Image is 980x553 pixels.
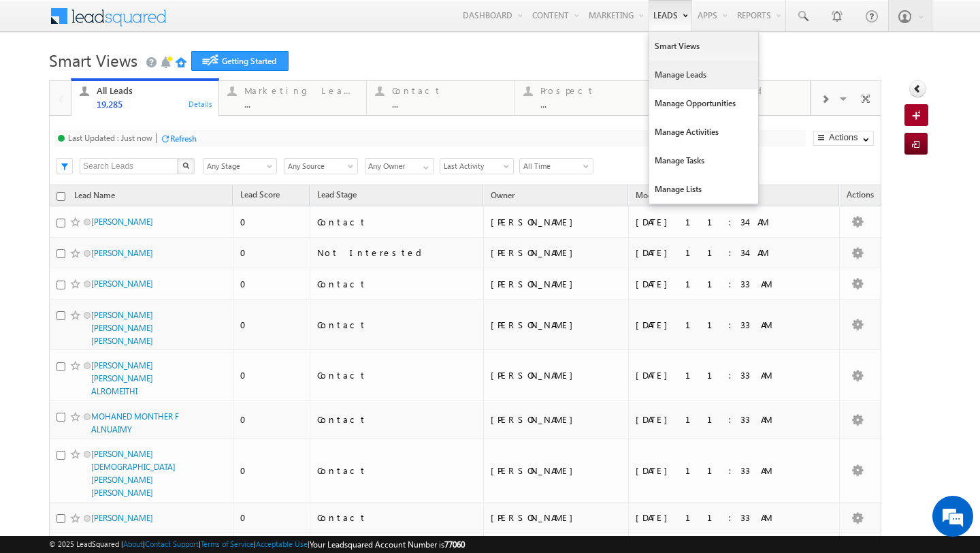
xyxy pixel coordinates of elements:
[813,131,874,146] button: Actions
[240,278,304,290] div: 0
[365,157,433,174] div: Owner Filter
[182,162,189,169] img: Search
[91,310,153,346] a: [PERSON_NAME] [PERSON_NAME] [PERSON_NAME]
[392,99,506,109] div: ...
[233,187,287,205] a: Lead Score
[310,539,465,550] span: Your Leadsquared Account Number is
[203,158,277,174] a: Any Stage
[649,175,758,204] a: Manage Lists
[91,513,153,523] a: [PERSON_NAME]
[636,464,823,477] div: [DATE] 11:33 AM
[240,511,304,524] div: 0
[244,99,358,109] div: ...
[201,539,254,548] a: Terms of Service
[240,216,304,228] div: 0
[240,189,280,200] span: Lead Score
[444,539,465,550] span: 77060
[840,187,881,205] span: Actions
[649,118,758,146] a: Manage Activities
[636,369,823,381] div: [DATE] 11:33 AM
[91,217,153,227] a: [PERSON_NAME]
[240,247,304,259] div: 0
[284,157,358,174] div: Lead Source Filter
[145,539,199,548] a: Contact Support
[366,81,514,115] a: Contact...
[491,216,622,228] div: [PERSON_NAME]
[491,190,514,200] span: Owner
[317,216,478,228] div: Contact
[491,511,622,524] div: [PERSON_NAME]
[317,369,478,381] div: Contact
[649,89,758,118] a: Manage Opportunities
[520,160,589,172] span: All Time
[636,319,823,331] div: [DATE] 11:33 AM
[91,279,153,289] a: [PERSON_NAME]
[317,464,478,477] div: Contact
[191,51,289,71] a: Getting Started
[203,157,277,174] div: Lead Stage Filter
[203,160,272,172] span: Any Stage
[440,160,509,172] span: Last Activity
[49,49,137,71] span: Smart Views
[97,99,210,109] div: 19,285
[97,85,210,96] div: All Leads
[256,539,308,548] a: Acceptable Use
[491,464,622,477] div: [PERSON_NAME]
[284,160,353,172] span: Any Source
[49,538,465,551] span: © 2025 LeadSquared | | | | |
[91,360,153,396] a: [PERSON_NAME] [PERSON_NAME] ALROMEITHI
[188,97,214,110] div: Details
[91,449,176,498] a: [PERSON_NAME][DEMOGRAPHIC_DATA] [PERSON_NAME] [PERSON_NAME]
[629,187,701,205] a: Modified On (sorted descending)
[317,319,478,331] div: Contact
[636,278,823,290] div: [DATE] 11:33 AM
[491,369,622,381] div: [PERSON_NAME]
[540,85,654,96] div: Prospect
[649,146,758,175] a: Manage Tasks
[244,85,358,96] div: Marketing Leads
[317,511,478,524] div: Contact
[317,189,357,200] span: Lead Stage
[416,159,433,172] a: Show All Items
[123,539,143,548] a: About
[240,319,304,331] div: 0
[636,511,823,524] div: [DATE] 11:33 AM
[649,32,758,61] a: Smart Views
[71,78,219,116] a: All Leads19,285Details
[491,278,622,290] div: [PERSON_NAME]
[170,133,197,144] div: Refresh
[636,247,823,259] div: [DATE] 11:34 AM
[240,413,304,426] div: 0
[649,61,758,89] a: Manage Leads
[68,133,152,143] div: Last Updated : Just now
[91,248,153,258] a: [PERSON_NAME]
[365,158,434,174] input: Type to Search
[636,216,823,228] div: [DATE] 11:34 AM
[491,247,622,259] div: [PERSON_NAME]
[491,319,622,331] div: [PERSON_NAME]
[519,158,593,174] a: All Time
[317,247,478,259] div: Not Interested
[392,85,506,96] div: Contact
[56,192,65,201] input: Check all records
[636,413,823,426] div: [DATE] 11:33 AM
[540,99,654,109] div: ...
[284,158,358,174] a: Any Source
[636,190,681,200] span: Modified On
[514,81,663,115] a: Prospect...
[218,81,367,115] a: Marketing Leads...
[240,464,304,477] div: 0
[317,278,478,290] div: Contact
[80,158,178,174] input: Search Leads
[310,187,363,205] a: Lead Stage
[67,188,122,206] a: Lead Name
[440,158,514,174] a: Last Activity
[317,413,478,426] div: Contact
[491,413,622,426] div: [PERSON_NAME]
[91,411,179,434] a: MOHANED MONTHER F ALNUAIMY
[240,369,304,381] div: 0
